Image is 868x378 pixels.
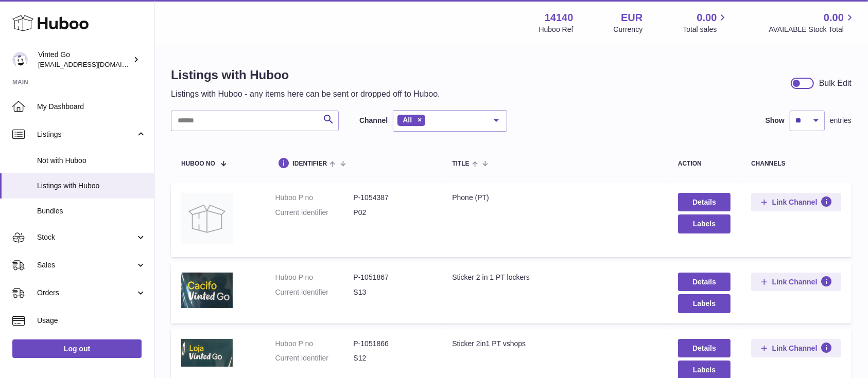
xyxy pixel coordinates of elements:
[181,273,233,308] img: Sticker 2 in 1 PT lockers
[181,193,233,244] img: Phone (PT)
[275,353,354,363] dt: Current identifier
[772,197,818,207] span: Link Channel
[171,67,440,83] h1: Listings with Huboo
[678,214,731,233] button: Labels
[751,339,841,357] button: Link Channel
[824,11,844,25] span: 0.00
[678,294,731,313] button: Labels
[678,339,731,357] a: Details
[621,11,643,25] strong: EUR
[275,193,354,203] dt: Huboo P no
[683,11,728,34] a: 0.00 Total sales
[678,160,731,167] div: action
[452,339,657,349] div: Sticker 2in1 PT vshops
[545,11,574,25] strong: 14140
[275,287,354,297] dt: Current identifier
[275,339,354,349] dt: Huboo P no
[37,232,135,242] span: Stock
[830,116,852,125] span: entries
[772,277,818,286] span: Link Channel
[37,316,146,326] span: Usage
[678,193,731,211] a: Details
[683,25,728,34] span: Total sales
[353,339,431,349] dd: P-1051866
[769,25,856,34] span: AVAILABLE Stock Total
[751,160,841,167] div: channels
[37,206,146,216] span: Bundles
[181,160,215,167] span: Huboo no
[819,78,852,89] div: Bulk Edit
[275,208,354,218] dt: Current identifier
[766,116,785,125] label: Show
[697,11,717,25] span: 0.00
[678,273,731,291] a: Details
[38,60,151,68] span: [EMAIL_ADDRESS][DOMAIN_NAME]
[403,116,412,124] span: All
[353,287,431,297] dd: S13
[772,344,818,353] span: Link Channel
[171,88,440,100] p: Listings with Huboo - any items here can be sent or dropped off to Huboo.
[452,273,657,282] div: Sticker 2 in 1 PT lockers
[353,353,431,363] dd: S12
[37,288,135,298] span: Orders
[751,273,841,291] button: Link Channel
[353,193,431,203] dd: P-1054387
[353,273,431,282] dd: P-1051867
[37,130,135,139] span: Listings
[293,160,327,167] span: identifier
[751,193,841,211] button: Link Channel
[614,25,643,34] div: Currency
[12,52,28,67] img: internalAdmin-14140@internal.huboo.com
[37,260,135,270] span: Sales
[37,181,146,191] span: Listings with Huboo
[452,160,469,167] span: title
[359,116,388,125] label: Channel
[769,11,856,34] a: 0.00 AVAILABLE Stock Total
[181,339,233,367] img: Sticker 2in1 PT vshops
[539,25,574,34] div: Huboo Ref
[37,156,146,166] span: Not with Huboo
[38,50,131,69] div: Vinted Go
[12,339,142,358] a: Log out
[353,208,431,218] dd: P02
[452,193,657,203] div: Phone (PT)
[37,102,146,112] span: My Dashboard
[275,273,354,282] dt: Huboo P no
